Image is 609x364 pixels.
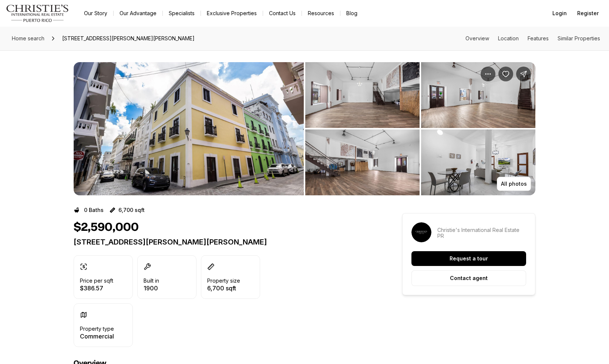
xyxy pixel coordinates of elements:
[80,326,114,332] p: Property type
[465,36,600,41] nav: Page section menu
[577,10,599,16] span: Register
[548,6,571,21] button: Login
[497,177,531,191] button: All photos
[528,35,549,41] a: Skip to: Features
[207,278,240,284] p: Property size
[163,8,201,18] a: Specialists
[74,62,304,195] li: 1 of 9
[144,278,159,284] p: Built in
[9,33,47,44] a: Home search
[421,62,535,128] button: View image gallery
[481,67,495,81] button: Property options
[411,251,526,266] button: Request a tour
[450,256,488,262] p: Request a tour
[411,270,526,286] button: Contact agent
[207,285,240,291] p: 6,700 sqft
[498,67,513,81] button: Save Property: 152 CALLE LUNA
[305,62,535,195] li: 2 of 9
[74,237,376,246] p: [STREET_ADDRESS][PERSON_NAME][PERSON_NAME]
[501,181,527,187] p: All photos
[80,278,113,284] p: Price per sqft
[74,62,304,195] button: View image gallery
[305,129,420,195] button: View image gallery
[573,6,603,21] button: Register
[437,227,526,239] p: Christie's International Real Estate PR
[144,285,159,291] p: 1900
[498,35,519,41] a: Skip to: Location
[12,35,44,41] span: Home search
[340,8,363,18] a: Blog
[558,35,600,41] a: Skip to: Similar Properties
[84,207,104,213] p: 0 Baths
[201,8,263,18] a: Exclusive Properties
[552,10,567,16] span: Login
[302,8,340,18] a: Resources
[78,8,113,18] a: Our Story
[263,8,302,18] button: Contact Us
[421,129,535,195] button: View image gallery
[74,220,139,235] h1: $2,590,000
[450,275,488,281] p: Contact agent
[114,8,162,18] a: Our Advantage
[74,62,535,195] div: Listing Photos
[465,35,489,41] a: Skip to: Overview
[6,4,69,22] img: logo
[305,62,420,128] button: View image gallery
[118,207,145,213] p: 6,700 sqft
[516,67,531,81] button: Share Property: 152 CALLE LUNA
[59,33,198,44] span: [STREET_ADDRESS][PERSON_NAME][PERSON_NAME]
[80,333,114,339] p: Commercial
[80,285,113,291] p: $386.57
